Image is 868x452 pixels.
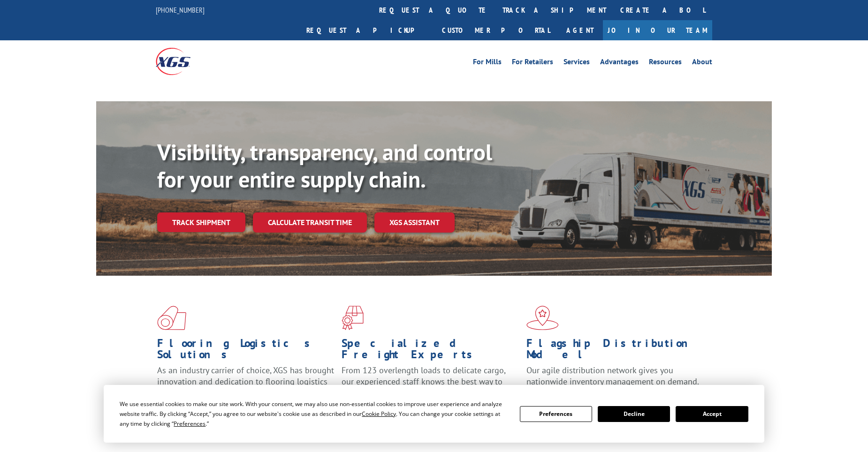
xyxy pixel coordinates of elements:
a: For Retailers [512,58,553,68]
a: Calculate transit time [253,212,367,233]
button: Decline [598,406,670,422]
a: Join Our Team [603,20,712,40]
a: About [692,58,712,68]
h1: Flooring Logistics Solutions [157,338,335,365]
button: Accept [676,406,748,422]
a: Customer Portal [435,20,557,40]
span: Our agile distribution network gives you nationwide inventory management on demand. [526,365,699,387]
a: For Mills [473,58,502,68]
a: Request a pickup [299,20,435,40]
img: xgs-icon-flagship-distribution-model-red [526,306,559,330]
a: XGS ASSISTANT [374,212,455,233]
h1: Specialized Freight Experts [342,338,519,365]
img: xgs-icon-focused-on-flooring-red [342,306,364,330]
h1: Flagship Distribution Model [526,338,704,365]
a: Advantages [600,58,639,68]
a: Services [563,58,590,68]
span: Cookie Policy [362,410,396,418]
a: Agent [557,20,603,40]
b: Visibility, transparency, and control for your entire supply chain. [157,137,492,194]
div: We use essential cookies to make our site work. With your consent, we may also use non-essential ... [120,399,508,429]
a: Track shipment [157,212,245,232]
p: From 123 overlength loads to delicate cargo, our experienced staff knows the best way to move you... [342,365,519,407]
div: Cookie Consent Prompt [104,385,764,443]
img: xgs-icon-total-supply-chain-intelligence-red [157,306,186,330]
a: [PHONE_NUMBER] [156,5,205,15]
span: As an industry carrier of choice, XGS has brought innovation and dedication to flooring logistics... [157,365,334,398]
span: Preferences [174,420,206,428]
a: Resources [649,58,682,68]
button: Preferences [520,406,592,422]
